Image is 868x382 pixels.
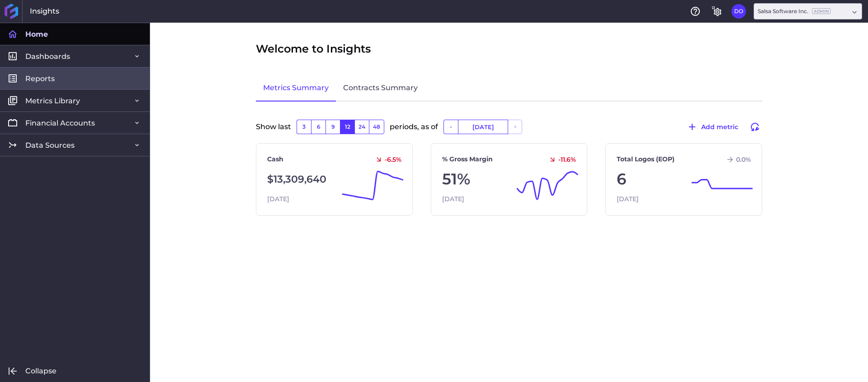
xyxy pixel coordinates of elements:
div: Show last periods, as of [256,120,762,143]
span: Dashboards [25,52,70,61]
button: 24 [354,120,369,134]
input: Select Date [458,120,508,134]
span: Welcome to Insights [256,41,371,57]
button: General Settings [710,4,724,19]
a: Contracts Summary [336,75,425,102]
button: User Menu [731,4,746,19]
a: Total Logos (EOP) [617,155,675,164]
button: 9 [325,120,340,134]
span: Collapse [25,366,57,376]
span: Financial Accounts [25,118,95,128]
ins: Admin [812,8,830,14]
span: Metrics Library [25,96,80,106]
div: -11.6 % [545,155,576,164]
span: Home [25,29,48,39]
span: Reports [25,74,55,83]
button: - [443,120,458,134]
div: Salsa Software Inc. [758,7,830,15]
button: 6 [311,120,325,134]
span: Data Sources [25,140,75,150]
div: 6 [617,168,751,191]
div: $13,309,640 [267,168,401,191]
div: -6.5 % [371,155,401,164]
button: 12 [340,120,354,134]
button: 3 [297,120,311,134]
button: Add metric [683,120,742,134]
a: Metrics Summary [256,75,336,102]
div: 51% [442,168,576,191]
div: 0.0 % [722,155,751,164]
a: % Gross Margin [442,155,493,164]
a: Cash [267,155,283,164]
div: Dropdown select [754,3,862,19]
button: Help [688,4,703,19]
button: 48 [369,120,384,134]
